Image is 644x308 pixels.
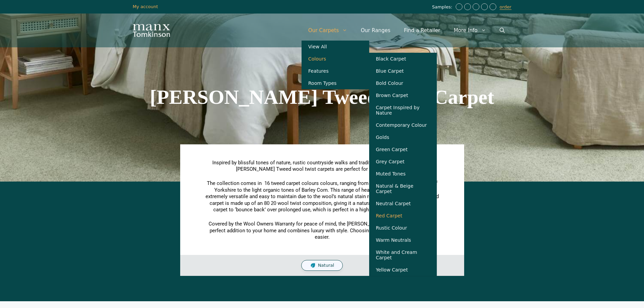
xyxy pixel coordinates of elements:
a: Green Carpet [369,143,437,156]
a: Our Carpets [302,20,354,41]
a: View All [302,41,369,53]
a: Room Types [302,77,369,89]
a: Golds [369,131,437,143]
a: Carpet Inspired by Nature [369,101,437,119]
a: Grey Carpet [369,156,437,168]
a: Colours [302,53,369,65]
a: Contemporary Colour [369,119,437,131]
a: Black Carpet [369,53,437,65]
a: My account [133,4,158,9]
a: Warm Neutrals [369,234,437,246]
span: Samples: [432,4,454,10]
span: Natural [318,263,334,268]
a: Rustic Colour [369,222,437,234]
a: order [500,4,511,10]
a: More Info [447,20,493,41]
a: Brown Carpet [369,89,437,101]
p: The collection comes in 16 tweed carpet colours colours, ranging from the [PERSON_NAME] tones of ... [206,180,439,213]
a: Blue Carpet [369,65,437,77]
a: Red Carpet [369,210,437,222]
nav: Primary [302,20,511,41]
a: Muted Tones [369,168,437,180]
a: White and Cream Carpet [369,246,437,264]
a: Features [302,65,369,77]
a: Neutral Carpet [369,197,437,210]
a: Natural & Beige Carpet [369,180,437,197]
h1: [PERSON_NAME] Tweed Wool Carpet [133,87,511,107]
a: Bold Colour [369,77,437,89]
a: Yellow Carpet [369,264,437,276]
a: Our Ranges [354,20,397,41]
p: Covered by the Wool Owners Warranty for peace of mind, the [PERSON_NAME] Tweed collection is a pe... [206,221,439,241]
img: Manx Tomkinson [133,24,170,37]
a: Open Search Bar [493,20,511,41]
p: Inspired by blissful tones of nature, rustic countryside walks and traditional northern interiors... [206,160,439,173]
a: Find a Retailer [397,20,447,41]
